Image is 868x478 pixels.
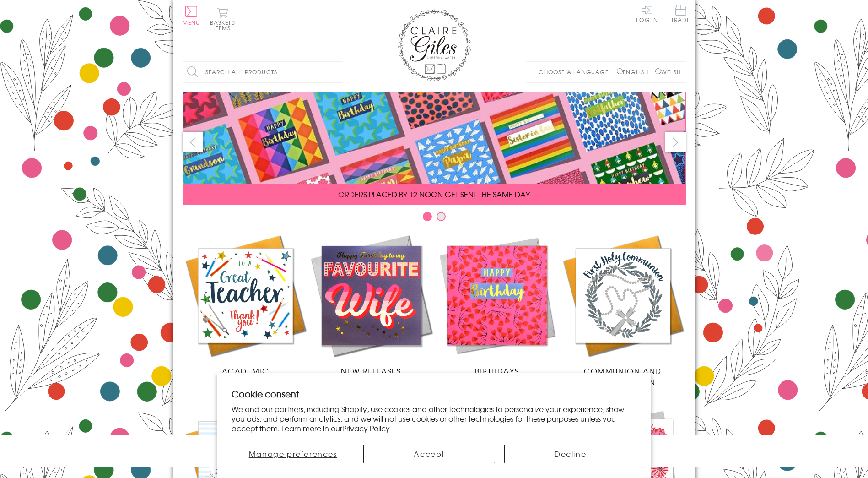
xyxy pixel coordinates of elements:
[560,233,686,387] a: Communion and Confirmation
[665,132,686,152] button: next
[671,5,690,22] span: Trade
[617,68,623,74] input: English
[183,233,308,376] a: Academic
[232,404,636,433] p: We and our partners, including Shopify, use cookies and other technologies to personalize your ex...
[584,365,662,387] span: Communion and Confirmation
[398,9,471,81] img: Claire Giles Greetings Cards
[437,212,446,221] button: Carousel Page 2
[249,448,337,459] span: Manage preferences
[342,423,390,434] a: Privacy Policy
[232,387,636,400] h2: Cookie consent
[210,7,235,31] button: Basket0 items
[334,62,343,82] input: Search
[338,189,530,200] span: ORDERS PLACED BY 12 NOON GET SENT THE SAME DAY
[308,233,434,376] a: New Releases
[341,365,401,376] span: New Releases
[214,18,235,32] span: 0 items
[504,445,636,463] button: Decline
[363,445,495,463] button: Accept
[539,68,615,76] p: Choose a language:
[655,68,661,74] input: Welsh
[183,62,343,82] input: Search all products
[183,6,200,25] button: Menu
[655,68,681,76] label: Welsh
[183,212,686,226] div: Carousel Pagination
[183,132,203,152] button: prev
[475,365,519,376] span: Birthdays
[222,365,269,376] span: Academic
[617,68,653,76] label: English
[232,445,354,463] button: Manage preferences
[434,233,560,376] a: Birthdays
[636,5,658,22] a: Log In
[671,5,690,24] a: Trade
[423,212,432,221] button: Carousel Page 1 (Current Slide)
[183,18,200,27] span: Menu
